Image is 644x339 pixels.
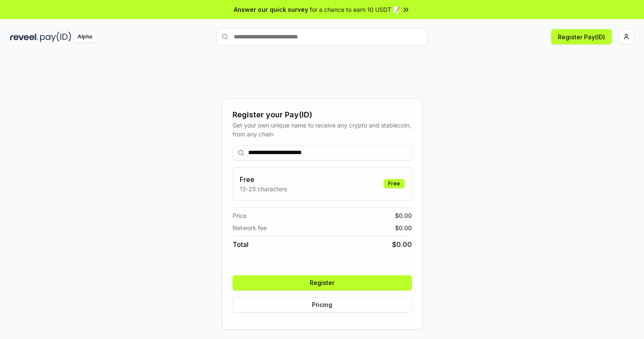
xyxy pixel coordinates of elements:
[233,275,412,290] button: Register
[395,223,412,232] span: $ 0.00
[233,211,246,220] span: Price
[40,32,71,42] img: pay_id
[233,121,412,138] div: Get your own unique name to receive any crypto and stablecoin, from any chain
[233,109,412,121] div: Register your Pay(ID)
[395,211,412,220] span: $ 0.00
[233,239,249,250] span: Total
[73,32,97,42] div: Alpha
[240,174,287,184] h3: Free
[233,223,267,232] span: Network fee
[10,32,38,42] img: reveel_dark
[384,179,405,188] div: Free
[234,5,308,14] span: Answer our quick survey
[551,29,612,44] button: Register Pay(ID)
[233,297,412,312] button: Pricing
[310,5,400,14] span: for a chance to earn 10 USDT 📝
[240,184,287,193] p: 13-25 characters
[392,239,412,250] span: $ 0.00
